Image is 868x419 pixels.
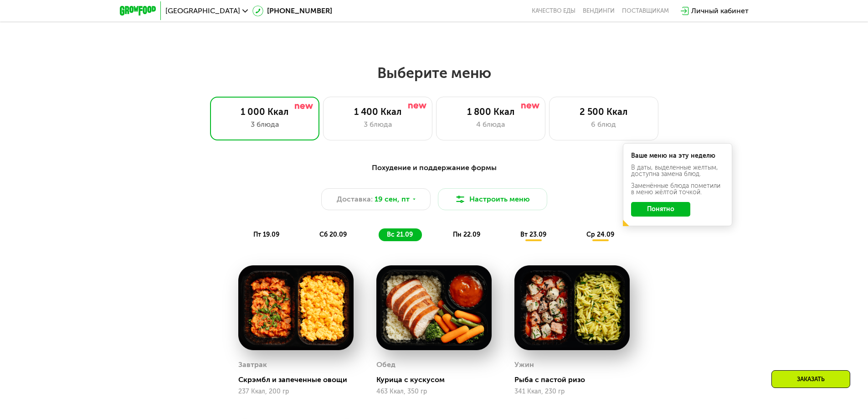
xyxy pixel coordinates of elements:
[165,7,240,15] span: [GEOGRAPHIC_DATA]
[453,231,480,238] span: пн 22.09
[376,375,499,384] div: Курица с кускусом
[220,106,310,117] div: 1 000 Ккал
[514,388,630,395] div: 341 Ккал, 230 гр
[514,375,637,384] div: Рыба с пастой ризо
[622,7,669,15] div: поставщикам
[532,7,575,15] a: Качество еды
[387,231,413,238] span: вс 21.09
[631,165,724,177] div: В даты, выделенные желтым, доступна замена блюд.
[252,5,332,16] a: [PHONE_NUMBER]
[691,5,749,16] div: Личный кабинет
[559,106,649,117] div: 2 500 Ккал
[238,375,361,384] div: Скрэмбл и запеченные овощи
[586,231,614,238] span: ср 24.09
[559,119,649,130] div: 6 блюд
[376,358,395,372] div: Обед
[333,119,423,130] div: 3 блюда
[514,358,534,372] div: Ужин
[253,231,279,238] span: пт 19.09
[333,106,423,117] div: 1 400 Ккал
[337,194,373,205] span: Доставка:
[631,153,724,159] div: Ваше меню на эту неделю
[29,64,839,82] h2: Выберите меню
[375,194,410,205] span: 19 сен, пт
[771,370,850,388] div: Заказать
[164,162,704,174] div: Похудение и поддержание формы
[238,358,267,372] div: Завтрак
[319,231,347,238] span: сб 20.09
[520,231,546,238] span: вт 23.09
[631,183,724,196] div: Заменённые блюда пометили в меню жёлтой точкой.
[238,388,354,395] div: 237 Ккал, 200 гр
[583,7,615,15] a: Вендинги
[631,202,690,217] button: Понятно
[446,119,536,130] div: 4 блюда
[376,388,492,395] div: 463 Ккал, 350 гр
[438,188,547,210] button: Настроить меню
[220,119,310,130] div: 3 блюда
[446,106,536,117] div: 1 800 Ккал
